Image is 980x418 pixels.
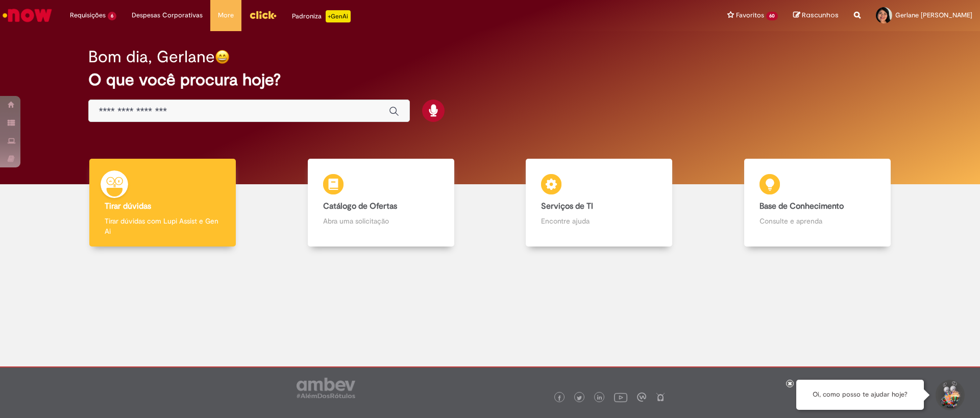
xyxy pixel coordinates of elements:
[759,201,844,211] b: Base de Conhecimento
[292,10,351,22] div: Padroniza
[490,159,708,247] a: Serviços de TI Encontre ajuda
[297,378,355,398] img: logo_footer_ambev_rotulo_gray.png
[796,380,924,410] div: Oi, como posso te ajudar hoje?
[577,396,582,401] img: logo_footer_twitter.png
[272,159,491,247] a: Catálogo de Ofertas Abra uma solicitação
[326,10,351,22] p: +GenAi
[656,392,665,402] img: logo_footer_naosei.png
[637,392,646,402] img: logo_footer_workplace.png
[802,10,839,20] span: Rascunhos
[54,159,272,247] a: Tirar dúvidas Tirar dúvidas com Lupi Assist e Gen Ai
[215,50,230,64] img: happy-face.png
[88,48,215,66] h2: Bom dia, Gerlane
[70,10,106,20] span: Requisições
[218,10,234,20] span: More
[541,216,657,226] p: Encontre ajuda
[105,216,220,236] p: Tirar dúvidas com Lupi Assist e Gen Ai
[108,12,116,20] span: 6
[736,10,764,20] span: Favoritos
[708,159,927,247] a: Base de Conhecimento Consulte e aprenda
[323,216,439,226] p: Abra uma solicitação
[88,71,892,89] h2: O que você procura hoje?
[557,396,562,401] img: logo_footer_facebook.png
[614,390,627,404] img: logo_footer_youtube.png
[759,216,875,226] p: Consulte e aprenda
[105,201,151,211] b: Tirar dúvidas
[541,201,593,211] b: Serviços de TI
[1,5,54,26] img: ServiceNow
[766,12,778,20] span: 60
[934,380,965,410] button: Iniciar Conversa de Suporte
[793,11,839,20] a: Rascunhos
[132,10,203,20] span: Despesas Corporativas
[597,395,602,401] img: logo_footer_linkedin.png
[895,11,972,19] span: Gerlane [PERSON_NAME]
[323,201,397,211] b: Catálogo de Ofertas
[249,7,277,22] img: click_logo_yellow_360x200.png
